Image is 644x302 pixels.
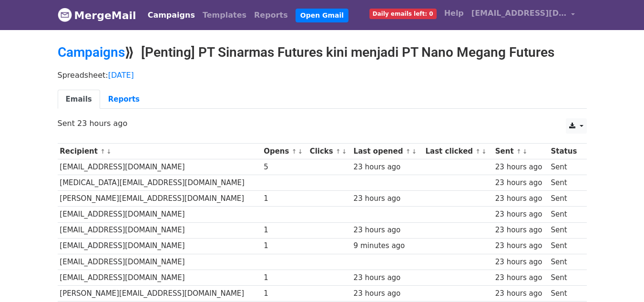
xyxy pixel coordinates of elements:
div: 23 hours ago [495,288,546,299]
td: Sent [549,238,582,254]
div: 1 [264,240,305,251]
a: Open Gmail [296,9,348,22]
a: ↑ [100,148,105,155]
th: Clicks [307,144,351,159]
td: [EMAIL_ADDRESS][DOMAIN_NAME] [58,254,262,270]
td: [PERSON_NAME][EMAIL_ADDRESS][DOMAIN_NAME] [58,285,262,301]
div: 1 [264,225,305,236]
div: 1 [264,288,305,299]
td: [MEDICAL_DATA][EMAIL_ADDRESS][DOMAIN_NAME] [58,175,262,191]
p: Sent 23 hours ago [58,118,587,128]
th: Opens [261,144,307,159]
div: 23 hours ago [495,193,546,204]
td: [EMAIL_ADDRESS][DOMAIN_NAME] [58,207,262,222]
span: [EMAIL_ADDRESS][DOMAIN_NAME] [471,8,567,19]
div: 23 hours ago [354,162,421,173]
div: 23 hours ago [354,225,421,236]
td: Sent [549,159,582,175]
td: Sent [549,270,582,285]
a: ↓ [297,148,303,155]
td: [EMAIL_ADDRESS][DOMAIN_NAME] [58,270,262,285]
a: ↑ [406,148,411,155]
th: Last clicked [423,144,493,159]
a: Reports [100,90,148,109]
td: Sent [549,175,582,191]
div: 23 hours ago [354,272,421,283]
a: [EMAIL_ADDRESS][DOMAIN_NAME] [468,4,579,26]
span: Daily emails left: 0 [369,9,437,19]
div: 23 hours ago [495,257,546,268]
a: ↓ [411,148,417,155]
a: ↑ [516,148,521,155]
div: 1 [264,193,305,204]
td: [EMAIL_ADDRESS][DOMAIN_NAME] [58,159,262,175]
a: Reports [250,6,292,25]
div: 23 hours ago [495,272,546,283]
a: ↓ [522,148,528,155]
td: Sent [549,207,582,222]
img: MergeMail logo [58,8,72,22]
a: Templates [199,6,250,25]
a: Help [440,4,468,23]
td: Sent [549,191,582,207]
a: MergeMail [58,5,136,25]
th: Last opened [351,144,423,159]
p: Spreadsheet: [58,70,587,80]
td: [EMAIL_ADDRESS][DOMAIN_NAME] [58,222,262,238]
th: Status [549,144,582,159]
div: 23 hours ago [495,240,546,251]
div: 23 hours ago [354,193,421,204]
a: [DATE] [108,71,134,80]
a: ↑ [475,148,480,155]
a: Emails [58,90,100,109]
td: [EMAIL_ADDRESS][DOMAIN_NAME] [58,238,262,254]
div: 9 minutes ago [354,240,421,251]
a: ↑ [336,148,341,155]
a: Campaigns [58,44,125,60]
a: ↓ [106,148,112,155]
a: ↓ [342,148,347,155]
a: Campaigns [144,6,199,25]
div: 23 hours ago [354,288,421,299]
td: Sent [549,222,582,238]
a: ↓ [481,148,487,155]
div: 23 hours ago [495,162,546,173]
div: 1 [264,272,305,283]
td: [PERSON_NAME][EMAIL_ADDRESS][DOMAIN_NAME] [58,191,262,207]
th: Recipient [58,144,262,159]
div: 5 [264,162,305,173]
div: 23 hours ago [495,209,546,220]
div: 23 hours ago [495,225,546,236]
h2: ⟫ [Penting] PT Sinarmas Futures kini menjadi PT Nano Megang Futures [58,44,587,61]
td: Sent [549,254,582,270]
a: Daily emails left: 0 [366,4,440,23]
a: ↑ [292,148,297,155]
td: Sent [549,285,582,301]
th: Sent [493,144,549,159]
div: 23 hours ago [495,177,546,188]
